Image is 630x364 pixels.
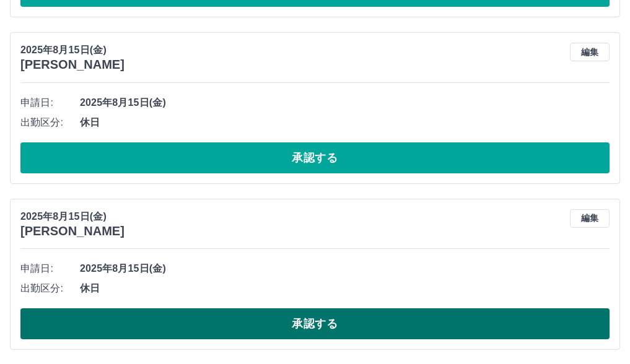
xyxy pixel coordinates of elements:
[20,281,80,296] span: 出勤区分:
[80,281,610,296] span: 休日
[20,95,80,110] span: 申請日:
[20,58,125,72] h3: [PERSON_NAME]
[570,209,610,228] button: 編集
[20,142,610,173] button: 承認する
[20,209,125,224] p: 2025年8月15日(金)
[80,115,610,130] span: 休日
[80,95,610,110] span: 2025年8月15日(金)
[20,115,80,130] span: 出勤区分:
[570,43,610,61] button: 編集
[20,308,610,339] button: 承認する
[20,261,80,276] span: 申請日:
[20,43,125,58] p: 2025年8月15日(金)
[20,224,125,238] h3: [PERSON_NAME]
[80,261,610,276] span: 2025年8月15日(金)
